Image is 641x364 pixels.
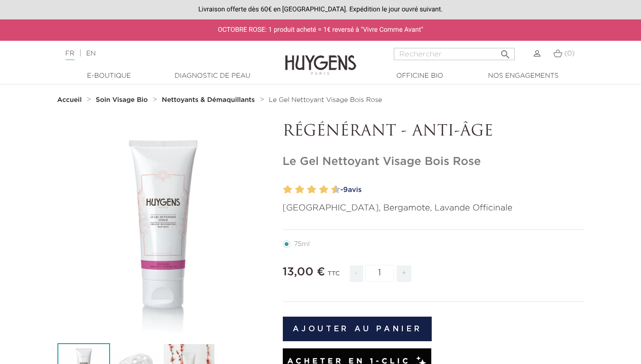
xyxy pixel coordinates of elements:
a: Nos engagements [476,71,571,81]
span: - [350,265,363,282]
span: 9 [343,186,348,193]
label: 2 [285,183,292,197]
a: -9avis [337,183,584,197]
label: 10 [333,183,340,197]
strong: Soin Visage Bio [96,97,148,103]
input: Rechercher [394,48,515,60]
a: Soin Visage Bio [96,96,150,104]
a: Officine Bio [372,71,467,81]
i:  [500,46,511,57]
p: RÉGÉNÉRANT - ANTI-ÂGE [283,123,584,141]
label: 1 [281,183,285,197]
span: + [397,265,412,282]
label: 8 [321,183,328,197]
label: 75ml [283,240,321,248]
label: 7 [317,183,320,197]
p: [GEOGRAPHIC_DATA], Bergamote, Lavande Officinale [283,202,584,215]
span: (0) [564,50,575,57]
button:  [497,45,514,58]
input: Quantité [365,265,394,282]
button: Ajouter au panier [283,317,432,341]
label: 6 [309,183,316,197]
h1: Le Gel Nettoyant Visage Bois Rose [283,155,584,169]
strong: Nettoyants & Démaquillants [162,97,255,103]
label: 3 [293,183,297,197]
label: 9 [329,183,333,197]
div: | [61,48,260,59]
strong: Accueil [57,97,82,103]
label: 5 [305,183,308,197]
span: 13,00 € [283,266,325,278]
img: Huygens [285,40,356,76]
a: Accueil [57,96,84,104]
div: TTC [327,264,340,289]
a: FR [65,50,74,60]
span: Le Gel Nettoyant Visage Bois Rose [269,97,382,103]
a: E-Boutique [62,71,157,81]
a: Le Gel Nettoyant Visage Bois Rose [269,96,382,104]
a: Nettoyants & Démaquillants [162,96,257,104]
a: Diagnostic de peau [165,71,260,81]
label: 4 [297,183,304,197]
a: EN [86,50,95,57]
